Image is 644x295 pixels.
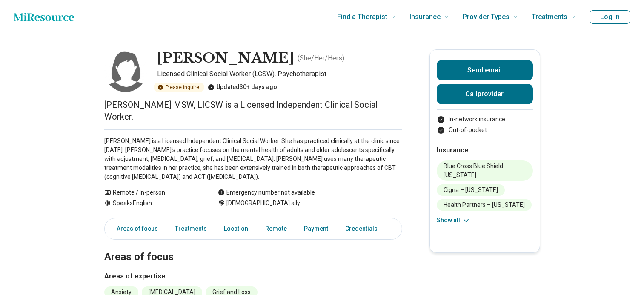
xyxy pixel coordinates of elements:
[260,220,292,238] a: Remote
[299,220,333,238] a: Payment
[157,69,402,79] p: Licensed Clinical Social Worker (LCSW), Psychotherapist
[437,199,532,211] li: Health Partners – [US_STATE]
[340,220,388,238] a: Credentials
[104,99,402,123] p: [PERSON_NAME] MSW, LICSW is a Licensed Independent Clinical Social Worker.
[208,83,277,92] div: Updated 30+ days ago
[437,115,533,124] li: In-network insurance
[106,220,163,238] a: Areas of focus
[437,216,470,225] button: Show all
[437,126,533,135] li: Out-of-pocket
[157,49,294,67] h1: [PERSON_NAME]
[226,199,300,208] span: [DEMOGRAPHIC_DATA] ally
[104,49,147,92] img: Sarah Anderson, Licensed Clinical Social Worker (LCSW)
[219,220,253,238] a: Location
[337,11,387,23] span: Find a Therapist
[409,11,441,23] span: Insurance
[437,145,533,155] h2: Insurance
[104,271,402,281] h3: Areas of expertise
[437,160,533,181] li: Blue Cross Blue Shield – [US_STATE]
[104,137,402,181] p: [PERSON_NAME] is a Licensed Independent Clinical Social Worker. She has practiced clinically at t...
[104,199,201,208] div: Speaks English
[104,188,201,197] div: Remote / In-person
[437,115,533,135] ul: Payment options
[532,11,567,23] span: Treatments
[298,53,344,63] p: ( She/Her/Hers )
[463,11,509,23] span: Provider Types
[437,60,533,80] button: Send email
[154,83,204,92] div: Please inquire
[590,10,630,24] button: Log In
[104,229,402,264] h2: Areas of focus
[218,188,315,197] div: Emergency number not available
[437,184,505,196] li: Cigna – [US_STATE]
[437,84,533,104] button: Callprovider
[170,220,212,238] a: Treatments
[14,9,74,26] a: Home page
